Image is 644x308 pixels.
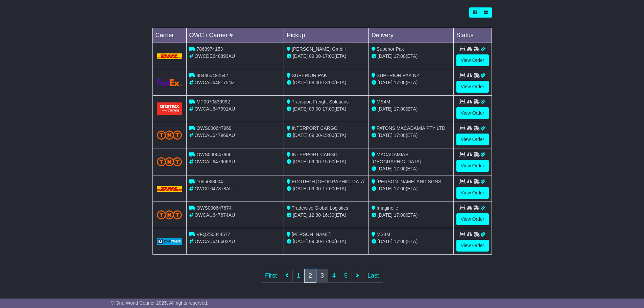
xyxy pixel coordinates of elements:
span: OWS000647966 [196,152,232,157]
span: [DATE] [378,53,392,59]
span: PATONS MACADAMIA PTY LTD [377,125,445,131]
span: 17:00 [394,133,406,138]
span: OWCIT647878AU [194,186,233,191]
span: 17:00 [394,239,406,244]
a: View Order [456,187,489,199]
span: [DATE] [378,133,392,138]
span: [DATE] [293,133,308,138]
img: DHL.png [157,53,182,59]
span: 09:00 [309,159,321,164]
span: 09:00 [309,186,321,191]
span: OWCAU647969AU [194,133,235,138]
img: DHL.png [157,186,182,191]
img: TNT_Domestic.png [157,210,182,219]
span: [PERSON_NAME] [292,232,331,237]
span: MS4M [377,232,390,237]
a: Last [363,269,383,283]
div: (ETA) [372,212,451,219]
span: INTERPORT CARGO [292,152,338,157]
span: MP0070836992 [196,99,230,104]
div: - (ETA) [287,105,366,113]
div: - (ETA) [287,53,366,60]
span: [DATE] [378,166,392,171]
span: SUPERIOR PAK NZ [377,73,420,78]
span: 17:00 [394,166,406,171]
div: (ETA) [372,79,451,86]
span: OWCAU647674AU [194,212,235,218]
span: 16:30 [323,212,334,218]
a: 1 [292,269,305,283]
span: [DATE] [378,80,392,85]
span: 17:00 [323,106,334,112]
span: INTERPORT CARGO [292,125,338,131]
span: Transport Freight Solutions [292,99,349,104]
img: TNT_Domestic.png [157,131,182,140]
span: [DATE] [293,80,308,85]
span: 15:00 [323,133,334,138]
span: 12:30 [309,212,321,218]
span: 17:00 [394,212,406,218]
a: 5 [340,269,352,283]
span: OWCAU647991AU [194,106,235,112]
span: 17:00 [323,186,334,191]
div: (ETA) [372,53,451,60]
a: 4 [328,269,340,283]
span: OWS000647969 [196,125,232,131]
span: [DATE] [378,212,392,218]
a: View Order [456,81,489,93]
span: 1655068004 [196,179,223,184]
span: OWCDE648893AU [194,53,235,59]
a: View Order [456,54,489,66]
span: OWCAU647966AU [194,159,235,164]
span: 7868974153 [196,46,223,52]
a: View Order [456,240,489,252]
img: GetCarrierServiceLogo [157,79,182,86]
span: OWS000647674 [196,205,232,211]
span: 08:00 [309,80,321,85]
div: (ETA) [372,105,451,113]
span: [DATE] [378,239,392,244]
span: Imaginelle [377,205,398,211]
span: [DATE] [293,239,308,244]
span: © One World Courier 2025. All rights reserved. [111,300,209,306]
span: ECOTECH [GEOGRAPHIC_DATA] [292,179,365,184]
span: [DATE] [293,159,308,164]
span: 09:00 [309,239,321,244]
span: 17:00 [323,239,334,244]
span: SUPERIOR PAK [292,73,327,78]
td: Carrier [152,28,186,43]
div: - (ETA) [287,158,366,165]
td: Delivery [368,28,453,43]
span: [PERSON_NAME] GmbH [292,46,345,52]
td: Status [453,28,492,43]
span: 17:00 [394,186,406,191]
span: 09:00 [309,106,321,112]
span: MS4M [377,99,390,104]
div: - (ETA) [287,238,366,245]
a: First [261,269,281,283]
span: 17:00 [394,80,406,85]
span: 15:00 [323,159,334,164]
img: TNT_Domestic.png [157,157,182,166]
span: 17:00 [394,53,406,59]
span: 09:00 [309,53,321,59]
span: 13:00 [323,80,334,85]
div: (ETA) [372,185,451,192]
span: [DATE] [378,106,392,112]
span: [PERSON_NAME] AND SONS [377,179,441,184]
img: Aramex.png [157,102,182,115]
a: 3 [316,269,328,283]
a: 2 [304,269,316,283]
td: OWC / Carrier # [186,28,284,43]
div: - (ETA) [287,185,366,192]
td: Pickup [284,28,369,43]
span: OWCAU648175NZ [194,80,235,85]
span: Superior Pak [377,46,404,52]
a: View Order [456,160,489,172]
span: [DATE] [293,106,308,112]
span: [DATE] [378,186,392,191]
div: (ETA) [372,132,451,139]
a: View Order [456,134,489,145]
a: View Order [456,213,489,225]
span: 09:00 [309,133,321,138]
